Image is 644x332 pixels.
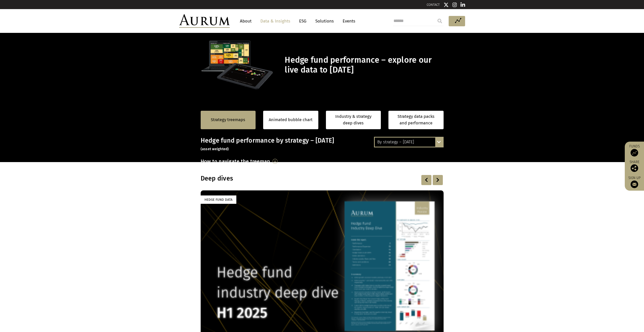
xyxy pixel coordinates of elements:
a: Sign up [627,176,641,188]
a: Animated bubble chart [269,117,313,123]
a: CONTACT [427,3,440,7]
img: Instagram icon [452,2,457,7]
small: (asset weighted) [201,147,229,151]
img: Aurum [179,14,230,28]
a: Industry & strategy deep dives [326,111,381,129]
a: Solutions [313,16,336,26]
input: Submit [435,16,445,26]
a: About [237,16,254,26]
img: Linkedin icon [461,2,465,7]
a: ESG [297,16,309,26]
h3: Hedge fund performance by strategy – [DATE] [201,137,444,152]
div: Hedge Fund Data [201,195,236,204]
div: By strategy – [DATE] [375,138,443,147]
a: Events [340,16,355,26]
img: Sign up to our newsletter [631,181,638,188]
img: Share this post [631,164,638,172]
div: Share [627,160,641,172]
h3: How to navigate the treemap [201,157,270,166]
h3: Deep dives [201,175,378,182]
a: Data & Insights [258,16,293,26]
h1: Hedge fund performance – explore our live data to [DATE] [285,55,442,75]
a: Strategy data packs and performance [388,111,444,129]
a: Strategy treemaps [211,117,245,123]
a: Funds [627,144,641,157]
img: Twitter icon [444,2,449,7]
img: Access Funds [631,149,638,157]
